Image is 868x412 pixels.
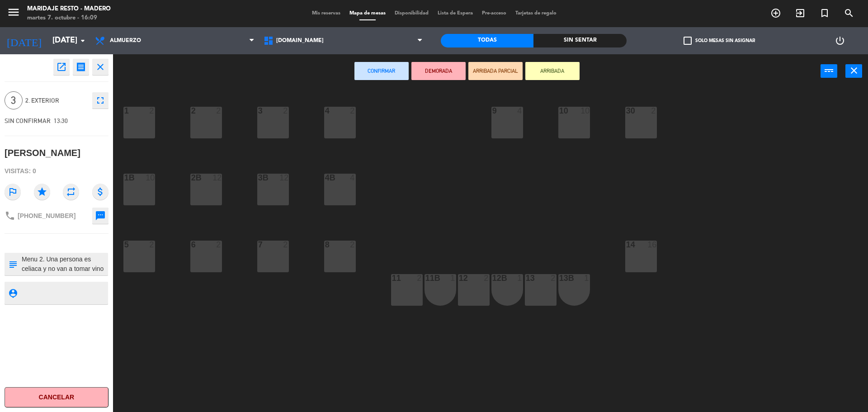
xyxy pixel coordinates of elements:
[819,8,830,19] i: turned_in_not
[276,38,324,44] span: [DOMAIN_NAME]
[533,34,626,47] div: Sin sentar
[149,241,155,249] div: 2
[212,174,222,182] div: 12
[350,174,355,182] div: 4
[110,38,141,44] span: Almuerzo
[279,174,288,182] div: 12
[411,62,466,80] button: DEMORADA
[258,241,259,249] div: 7
[216,241,222,249] div: 2
[417,274,422,282] div: 2
[63,184,79,200] i: repeat
[77,35,88,46] i: arrow_drop_down
[849,65,859,76] i: close
[5,117,51,124] span: SIN CONFIRMAR
[626,107,627,115] div: 30
[390,11,433,16] span: Disponibilidad
[5,163,108,179] div: Visitas: 0
[95,210,106,221] i: sms
[124,107,125,115] div: 1
[73,59,89,75] button: receipt
[54,117,68,124] span: 13:30
[92,208,108,224] button: sms
[647,241,656,249] div: 16
[844,8,854,19] i: search
[25,95,88,106] span: 2. Exterior
[5,387,108,407] button: Cancelar
[350,241,355,249] div: 2
[124,241,125,249] div: 5
[517,274,523,282] div: 1
[795,8,806,19] i: exit_to_app
[551,274,556,282] div: 2
[325,241,325,249] div: 8
[492,274,493,282] div: 12B
[56,62,67,72] i: open_in_new
[325,107,325,115] div: 4
[7,5,20,19] i: menu
[124,174,125,182] div: 1B
[307,11,345,16] span: Mis reservas
[345,11,390,16] span: Mapa de mesas
[7,5,20,22] button: menu
[684,37,692,45] span: check_box_outline_blank
[770,8,781,19] i: add_circle_outline
[468,62,523,80] button: ARRIBADA PARCIAL
[53,59,70,75] button: open_in_new
[584,274,590,282] div: 1
[27,14,111,23] div: martes 7. octubre - 16:09
[835,35,845,46] i: power_settings_new
[845,64,862,78] button: close
[216,107,222,115] div: 2
[18,212,75,219] span: [PHONE_NUMBER]
[8,288,18,298] i: person_pin
[95,95,106,106] i: fullscreen
[5,210,15,221] i: phone
[146,174,155,182] div: 10
[8,259,18,269] i: subject
[441,34,533,47] div: Todas
[492,107,493,115] div: 9
[354,62,409,80] button: Confirmar
[5,91,23,109] span: 3
[821,64,837,78] button: power_input
[27,5,111,14] div: Maridaje Resto - Madero
[824,65,835,76] i: power_input
[149,107,155,115] div: 2
[525,62,580,80] button: ARRIBADA
[626,241,627,249] div: 14
[459,274,459,282] div: 12
[283,241,288,249] div: 2
[580,107,590,115] div: 10
[477,11,511,16] span: Pre-acceso
[283,107,288,115] div: 2
[325,174,325,182] div: 4B
[92,184,108,200] i: attach_money
[484,274,489,282] div: 2
[684,37,755,45] label: Solo mesas sin asignar
[92,59,108,75] button: close
[651,107,656,115] div: 2
[5,146,80,161] div: [PERSON_NAME]
[95,62,106,72] i: close
[258,107,259,115] div: 3
[526,274,526,282] div: 13
[433,11,477,16] span: Lista de Espera
[34,184,50,200] i: star
[511,11,561,16] span: Tarjetas de regalo
[350,107,355,115] div: 2
[75,62,86,72] i: receipt
[425,274,426,282] div: 11B
[517,107,523,115] div: 4
[5,184,21,200] i: outlined_flag
[92,92,108,109] button: fullscreen
[450,274,456,282] div: 1
[258,174,259,182] div: 3B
